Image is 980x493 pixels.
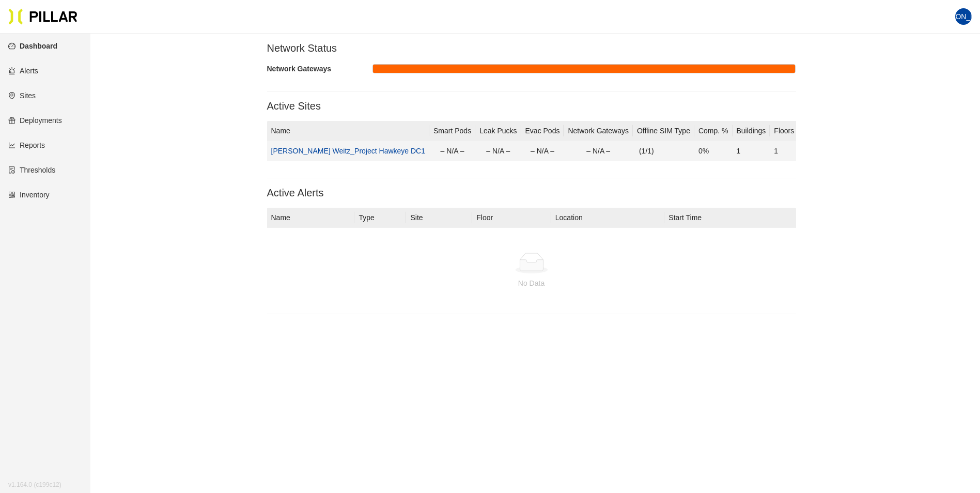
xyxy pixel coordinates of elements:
a: giftDeployments [8,116,62,125]
a: line-chartReports [8,141,45,149]
a: [PERSON_NAME] Weitz_Project Hawkeye DC1 [271,147,426,155]
th: Floor [472,208,551,228]
th: Location [551,208,665,228]
th: Comp. % [694,121,733,141]
th: Start Time [664,208,796,228]
a: exceptionThresholds [8,166,55,174]
div: – N/A – [433,145,471,157]
td: 0% [694,141,733,161]
th: Type [354,208,406,228]
div: No Data [275,278,788,289]
div: – N/A – [479,145,517,157]
h3: Network Status [267,42,796,55]
h3: Active Sites [267,100,796,113]
h3: Active Alerts [267,187,796,199]
a: environmentSites [8,91,36,100]
th: Network Gateways [564,121,632,141]
th: Smart Pods [429,121,475,141]
th: Evac Pods [521,121,564,141]
th: Buildings [733,121,770,141]
th: Offline SIM Type [633,121,694,141]
div: – N/A – [525,145,560,157]
a: alertAlerts [8,67,38,75]
th: Site [406,208,472,228]
div: – N/A – [568,145,628,157]
th: Leak Pucks [475,121,521,141]
span: (1/1) [639,147,654,155]
a: dashboardDashboard [8,42,57,50]
td: 1 [733,141,770,161]
img: Pillar Technologies [8,8,77,25]
th: Floors [770,121,798,141]
a: qrcodeInventory [8,191,50,199]
th: Name [267,121,430,141]
td: 1 [770,141,798,161]
th: Name [267,208,355,228]
div: Network Gateways [267,63,373,74]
